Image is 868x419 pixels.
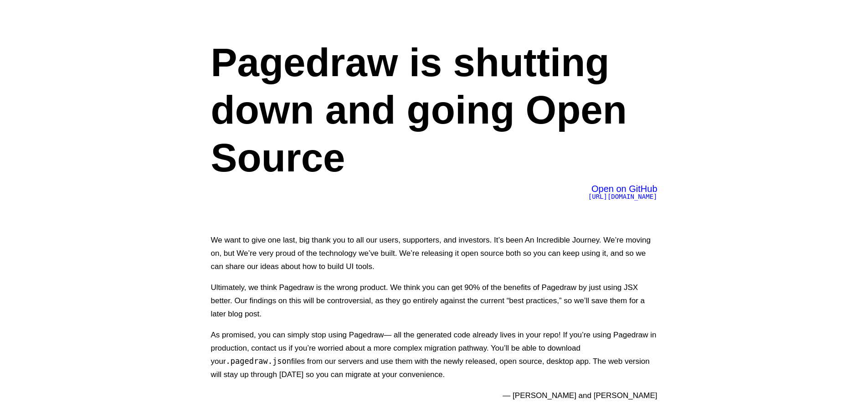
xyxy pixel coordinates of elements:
[211,39,657,181] h1: Pagedraw is shutting down and going Open Source
[211,281,657,321] p: Ultimately, we think Pagedraw is the wrong product. We think you can get 90% of the benefits of P...
[211,389,657,402] p: — [PERSON_NAME] and [PERSON_NAME]
[226,357,291,366] code: .pagedraw.json
[588,193,657,200] span: [URL][DOMAIN_NAME]
[591,184,657,194] span: Open on GitHub
[211,328,657,381] p: As promised, you can simply stop using Pagedraw— all the generated code already lives in your rep...
[211,233,657,273] p: We want to give one last, big thank you to all our users, supporters, and investors. It’s been An...
[588,186,657,200] a: Open on GitHub[URL][DOMAIN_NAME]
